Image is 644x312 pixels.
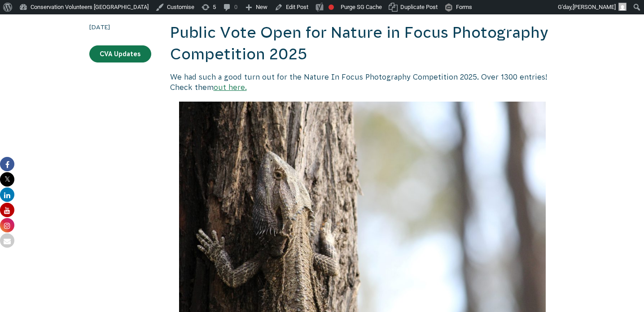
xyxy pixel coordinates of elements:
[329,4,334,10] div: Focus keyphrase not set
[170,72,555,92] p: We had such a good turn out for the Nature In Focus Photography Competition 2025. Over 1300 entri...
[89,22,151,32] time: [DATE]
[89,45,151,62] a: CVA Updates
[573,4,616,10] span: [PERSON_NAME]
[170,22,555,65] h2: Public Vote Open for Nature in Focus Photography Competition 2025
[214,83,247,91] a: out here.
